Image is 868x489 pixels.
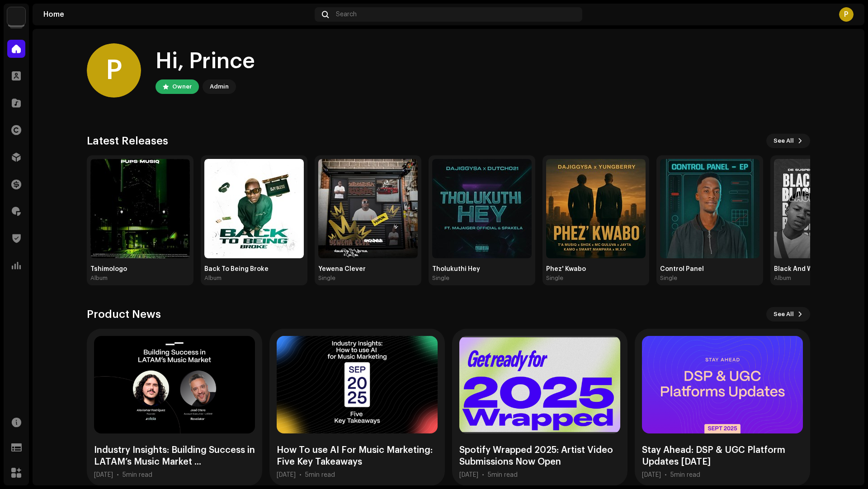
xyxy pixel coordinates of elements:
[336,11,357,18] span: Search
[318,159,418,258] img: 2ec8dc08-131f-4c98-ab87-912de7d166e6
[90,159,190,258] img: 0889c955-8111-401a-aa53-25d2936b69d1
[432,159,532,258] img: fe0151e2-5b81-4e01-950d-30034e7e3a1e
[7,7,25,25] img: d6d936c5-4811-4bb5-96e9-7add514fcdf6
[87,134,168,148] h3: Latest Releases
[204,265,304,273] div: Back To Being Broke
[546,159,646,258] img: 4485d520-6125-47a9-ad49-9701a81c8f93
[670,471,700,479] div: 5
[123,471,152,479] div: 5
[642,471,661,479] div: [DATE]
[766,307,810,321] button: See All
[660,265,759,273] div: Control Panel
[94,471,113,479] div: [DATE]
[318,265,418,273] div: Yewena Clever
[210,81,229,92] div: Admin
[660,159,759,258] img: ec51effc-6c14-48b2-a9e9-0c2510e5fe18
[432,265,532,273] div: Tholukuthi Hey
[459,444,620,468] div: Spotify Wrapped 2025: Artist Video Submissions Now Open
[87,43,141,98] div: P
[488,471,518,479] div: 5
[665,471,667,479] div: •
[305,471,335,479] div: 5
[277,444,438,468] div: How To use AI For Music Marketing: Five Key Takeaways
[277,471,296,479] div: [DATE]
[660,275,677,282] div: Single
[172,81,192,92] div: Owner
[482,471,484,479] div: •
[318,275,335,282] div: Single
[774,305,794,323] span: See All
[774,275,791,282] div: Album
[546,265,646,273] div: Phez' Kwabo
[156,47,255,76] div: Hi, Prince
[642,444,803,468] div: Stay Ahead: DSP & UGC Platform Updates [DATE]
[674,472,700,478] span: min read
[309,472,335,478] span: min read
[43,11,311,18] div: Home
[546,275,563,282] div: Single
[839,7,854,22] div: P
[90,265,190,273] div: Tshimologo
[491,472,518,478] span: min read
[204,159,304,258] img: 69c1c0a4-f255-4dd3-a8eb-5da3d5eaae5e
[90,275,108,282] div: Album
[459,471,478,479] div: [DATE]
[766,134,810,148] button: See All
[204,275,222,282] div: Album
[117,471,119,479] div: •
[432,275,449,282] div: Single
[774,132,794,150] span: See All
[87,307,161,321] h3: Product News
[126,472,152,478] span: min read
[299,471,302,479] div: •
[94,444,255,468] div: Industry Insights: Building Success in LATAM’s Music Market ...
